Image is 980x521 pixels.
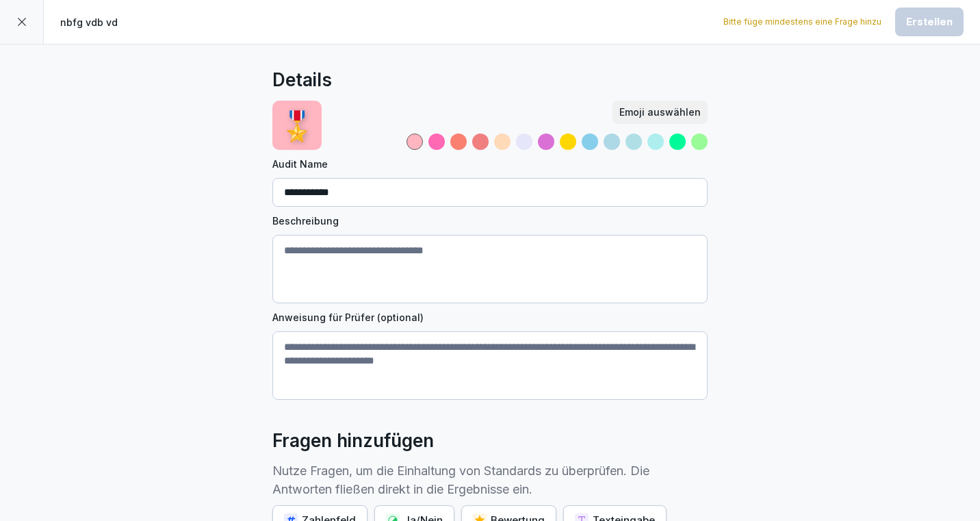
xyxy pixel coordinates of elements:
label: Anweisung für Prüfer (optional) [272,310,708,325]
h2: Details [272,66,332,94]
p: 🎖️ [279,104,315,147]
button: Erstellen [895,8,964,36]
div: Emoji auswählen [619,105,701,120]
div: Erstellen [906,14,953,29]
p: nbfg vdb vd [60,15,118,29]
h2: Fragen hinzufügen [272,427,434,455]
p: Bitte füge mindestens eine Frage hinzu [723,16,881,28]
label: Beschreibung [272,214,708,228]
label: Audit Name [272,157,708,171]
p: Nutze Fragen, um die Einhaltung von Standards zu überprüfen. Die Antworten fließen direkt in die ... [272,461,708,498]
button: Emoji auswählen [612,101,708,124]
